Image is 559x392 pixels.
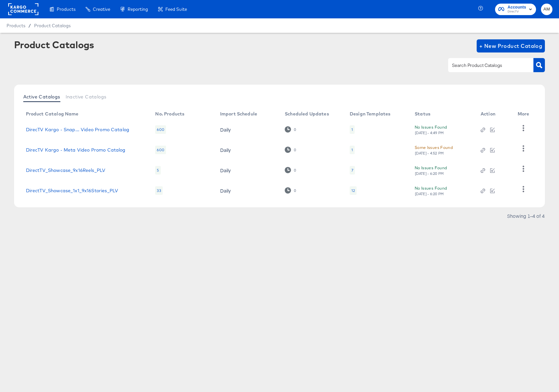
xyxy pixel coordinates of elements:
[541,4,552,15] button: AM
[155,186,162,195] div: 33
[479,41,543,51] span: + New Product Catalog
[285,126,296,133] div: 0
[544,6,550,13] span: AM
[285,187,296,194] div: 0
[512,109,537,119] th: More
[26,111,79,116] div: Product Catalog Name
[14,39,94,50] div: Product Catalogs
[285,147,296,153] div: 0
[415,151,444,155] div: [DATE] - 4:52 PM
[351,188,355,193] div: 12
[495,4,536,15] button: AccountsDirecTV
[409,109,475,119] th: Status
[350,125,355,134] div: 1
[155,166,160,175] div: 5
[285,111,329,116] div: Scheduled Updates
[350,166,355,175] div: 7
[23,94,60,99] span: Active Catalogs
[155,111,184,116] div: No. Products
[57,7,75,12] span: Products
[26,188,118,193] a: DirectTV_Showcase_1x1_9x16Stories_PLV
[294,127,296,132] div: 0
[25,23,34,28] span: /
[215,160,279,180] td: Daily
[475,109,512,119] th: Action
[451,62,521,69] input: Search Product Catalogs
[350,111,390,116] div: Design Templates
[294,148,296,152] div: 0
[294,168,296,173] div: 0
[155,125,166,134] div: 600
[26,168,106,173] a: DirectTV_Showcase_9x16Reels_PLV
[26,147,126,153] a: DirecTV Kargo - Meta Video Promo Catalog
[350,186,357,195] div: 12
[415,144,453,151] div: Some Issues Found
[351,168,353,173] div: 7
[155,146,166,154] div: 600
[507,4,526,11] span: Accounts
[215,119,279,140] td: Daily
[507,214,545,218] div: Showing 1–4 of 4
[415,144,453,155] button: Some Issues Found[DATE] - 4:52 PM
[220,111,257,116] div: Import Schedule
[66,94,107,99] span: Inactive Catalogs
[215,180,279,201] td: Daily
[507,9,526,14] span: DirecTV
[215,140,279,160] td: Daily
[7,23,25,28] span: Products
[128,7,148,12] span: Reporting
[351,147,353,153] div: 1
[294,188,296,193] div: 0
[165,7,187,12] span: Feed Suite
[26,127,129,132] a: DirecTV Kargo - Snap... Video Promo Catalog
[350,146,355,154] div: 1
[351,127,353,132] div: 1
[477,39,545,52] button: + New Product Catalog
[93,7,110,12] span: Creative
[34,23,71,28] a: Product Catalogs
[285,167,296,173] div: 0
